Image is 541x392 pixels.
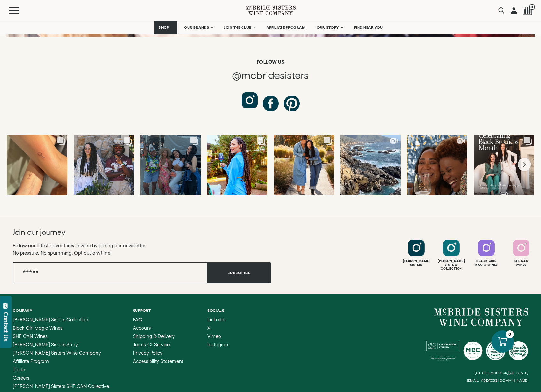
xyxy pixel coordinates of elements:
[505,259,538,267] div: She Can Wines
[9,7,32,14] button: Mobile Menu Trigger
[13,317,88,322] span: [PERSON_NAME] Sisters Collection
[13,375,29,380] span: Careers
[154,21,177,34] a: SHOP
[505,240,538,267] a: Follow SHE CAN Wines on Instagram She CanWines
[13,384,109,389] a: McBride Sisters SHE CAN Collective
[220,21,259,34] a: JOIN THE CLUB
[434,308,528,326] a: McBride Sisters Wine Company
[529,4,535,10] span: 0
[45,59,496,65] h6: Follow us
[13,359,109,364] a: Affiliate Program
[207,334,230,339] a: Vimeo
[350,21,387,34] a: FIND NEAR YOU
[354,25,383,30] span: FIND NEAR YOU
[475,371,528,375] small: [STREET_ADDRESS][US_STATE]
[400,259,433,267] div: [PERSON_NAME] Sisters
[13,317,109,322] a: McBride Sisters Collection
[13,367,109,372] a: Trade
[313,21,347,34] a: OUR STORY
[242,92,258,108] a: Follow us on Instagram
[13,342,109,347] a: McBride Sisters Story
[13,325,63,331] span: Black Girl Magic Wines
[74,135,134,195] a: Wine was flowing, music was bumping, and good vibes all around . We had a tim...
[207,334,221,339] span: Vimeo
[180,21,217,34] a: OUR BRANDS
[133,358,183,364] span: Accessibility Statement
[470,240,503,267] a: Follow Black Girl Magic Wines on Instagram Black GirlMagic Wines
[435,259,468,271] div: [PERSON_NAME] Sisters Collection
[133,334,175,339] span: Shipping & Delivery
[13,342,78,347] span: [PERSON_NAME] Sisters Story
[158,25,169,30] span: SHOP
[207,342,230,347] a: Instagram
[133,317,142,322] span: FAQ
[13,334,48,339] span: SHE CAN Wines
[133,326,183,331] a: Account
[133,359,183,364] a: Accessibility Statement
[133,350,183,356] a: Privacy Policy
[400,240,433,267] a: Follow McBride Sisters on Instagram [PERSON_NAME]Sisters
[13,350,101,356] span: [PERSON_NAME] Sisters Wine Company
[3,312,9,341] div: Contact Us
[207,326,230,331] a: X
[13,383,109,389] span: [PERSON_NAME] Sisters SHE CAN Collective
[184,25,209,30] span: OUR BRANDS
[13,334,109,339] a: SHE CAN Wines
[317,25,339,30] span: OUR STORY
[13,375,109,380] a: Careers
[140,135,201,195] a: Day one of @bluenotejazzfestival was a success! See you all tomorrow at the @...
[133,317,183,322] a: FAQ
[133,325,151,331] span: Account
[207,135,267,195] a: Happy Birthday to our very own ROBIN Today we raise a glass of McBride Sist...
[133,334,183,339] a: Shipping & Delivery
[13,367,25,372] span: Trade
[13,242,271,257] p: Follow our latest adventures in wine by joining our newsletter. No pressure. No spamming. Opt out...
[470,259,503,267] div: Black Girl Magic Wines
[506,330,514,338] div: 0
[407,135,468,195] a: On August 16, join us at KQED for Fresh Glass Uncorked, an evening of wine, c...
[13,326,109,331] a: Black Girl Magic Wines
[467,378,528,383] small: [EMAIL_ADDRESS][DOMAIN_NAME]
[133,342,170,347] span: Terms of Service
[133,342,183,347] a: Terms of Service
[207,342,230,347] span: Instagram
[207,325,210,331] span: X
[13,350,109,356] a: McBride Sisters Wine Company
[262,21,310,34] a: AFFILIATE PROGRAM
[207,317,230,322] a: LinkedIn
[340,135,401,195] a: We talk a lot about the coasts of California and New Zealand. It’s because th...
[133,350,163,356] span: Privacy Policy
[13,227,245,237] h2: Join our journey
[474,135,534,195] a: Every August, we raise a glass for Black Business Month, but this year it hit...
[13,358,49,364] span: Affiliate Program
[232,70,309,81] span: @mcbridesisters
[7,135,67,195] a: Birthday ink 🍷✨ My daughter and I got matching wine glass tattoos as a symb...
[435,240,468,271] a: Follow McBride Sisters Collection on Instagram [PERSON_NAME] SistersCollection
[207,317,226,322] span: LinkedIn
[13,262,207,283] input: Email
[224,25,251,30] span: JOIN THE CLUB
[267,25,305,30] span: AFFILIATE PROGRAM
[274,135,334,195] a: The vibes are in the air… harvest is getting closer here in California. With ...
[207,262,271,283] button: Subscribe
[518,158,531,171] button: Next slide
